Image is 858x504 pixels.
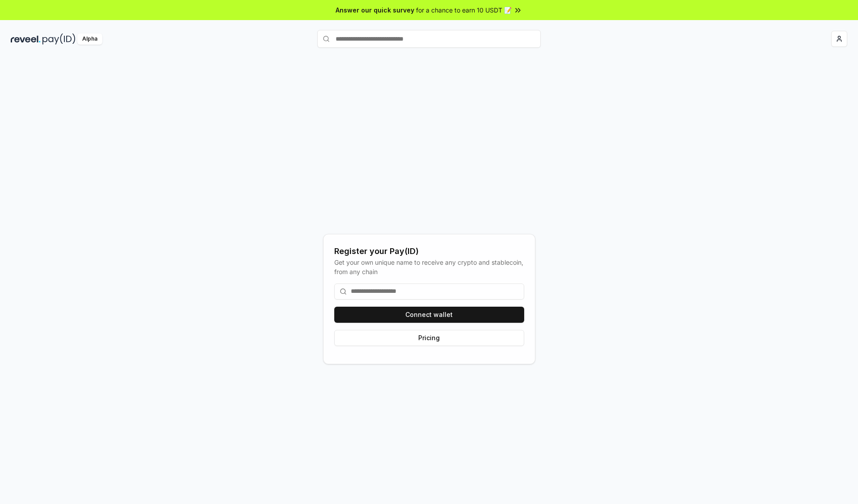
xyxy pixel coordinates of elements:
span: Answer our quick survey [336,5,414,15]
img: reveel_dark [11,33,41,45]
button: Pricing [334,330,524,346]
div: Alpha [77,33,102,45]
img: pay_id [42,33,76,45]
div: Register your Pay(ID) [334,245,524,258]
span: for a chance to earn 10 USDT 📝 [416,5,512,15]
button: Connect wallet [334,307,524,323]
div: Get your own unique name to receive any crypto and stablecoin, from any chain [334,258,524,276]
